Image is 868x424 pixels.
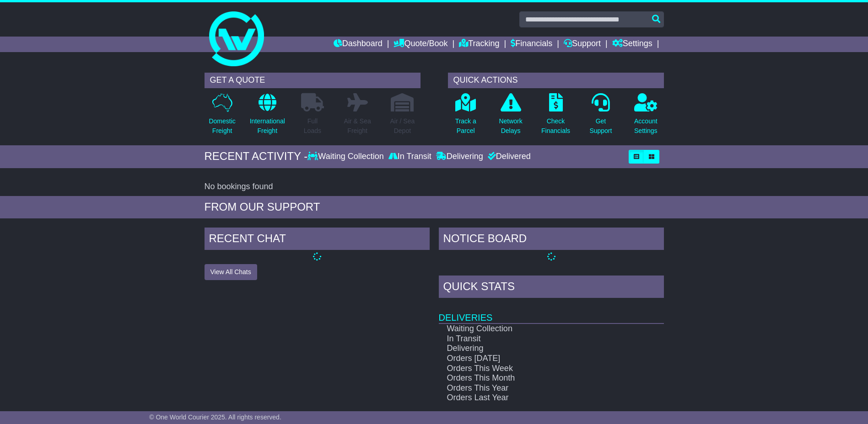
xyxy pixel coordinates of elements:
p: Air & Sea Freight [344,117,371,136]
td: Orders This Week [439,364,631,374]
a: Settings [612,37,652,52]
div: Waiting Collection [307,152,386,162]
a: Quote/Book [394,37,447,52]
button: View All Chats [205,264,257,280]
div: FROM OUR SUPPORT [205,201,664,214]
div: RECENT CHAT [205,228,430,252]
a: InternationalFreight [249,93,286,141]
p: Get Support [589,117,612,136]
a: Tracking [459,37,499,52]
p: Air / Sea Depot [390,117,415,136]
div: In Transit [386,152,434,162]
p: Network Delays [499,117,522,136]
p: Account Settings [634,117,658,136]
a: DomesticFreight [208,93,236,141]
td: Waiting Collection [439,323,631,334]
a: GetSupport [589,93,612,141]
a: NetworkDelays [498,93,523,141]
p: International Freight [250,117,285,136]
div: NOTICE BOARD [439,228,664,252]
a: AccountSettings [634,93,658,141]
td: Delivering [439,344,631,354]
p: Check Financials [541,117,570,136]
td: Orders Last Year [439,393,631,403]
a: Dashboard [334,37,383,52]
div: Quick Stats [439,276,664,300]
div: No bookings found [205,182,664,192]
td: Orders This Month [439,373,631,383]
p: Track a Parcel [455,117,476,136]
div: QUICK ACTIONS [448,73,664,88]
td: Orders This Year [439,383,631,393]
td: Deliveries [439,300,664,323]
div: Delivered [485,152,531,162]
td: In Transit [439,334,631,344]
a: Financials [511,37,552,52]
a: Track aParcel [455,93,477,141]
div: GET A QUOTE [205,73,421,88]
div: Delivering [434,152,485,162]
div: RECENT ACTIVITY - [205,150,308,163]
span: © One World Courier 2025. All rights reserved. [149,413,281,421]
p: Full Loads [301,117,324,136]
td: Orders [DATE] [439,354,631,364]
p: Domestic Freight [209,117,235,136]
a: CheckFinancials [541,93,571,141]
a: Support [564,37,601,52]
